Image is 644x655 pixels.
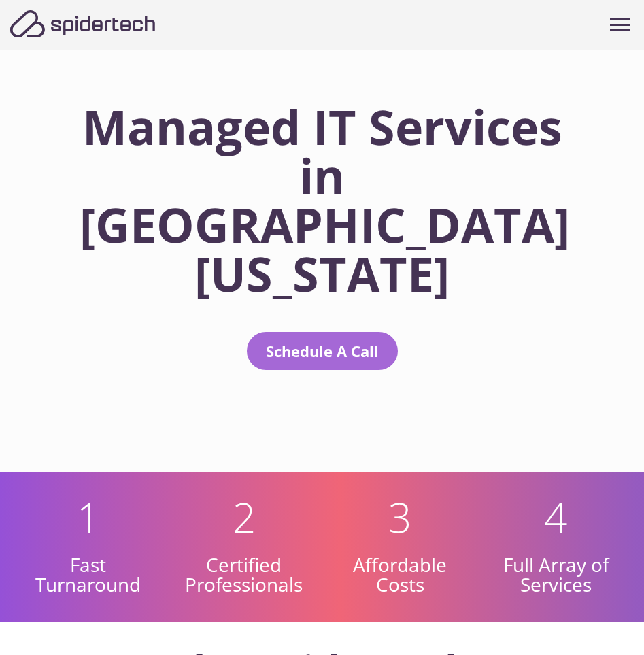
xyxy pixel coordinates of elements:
h2: 1 [77,489,100,545]
h2: 3 [388,489,411,545]
a: Schedule A Call [247,332,398,370]
div: Full Array of Services [488,555,624,594]
h2: Managed IT Services in [GEOGRAPHIC_DATA][US_STATE] [80,102,565,298]
div: Fast Turnaround [20,555,156,594]
div: Certified Professionals [176,555,311,594]
h2: 4 [544,489,567,545]
div: Affordable Costs [333,555,468,594]
h2: 2 [233,489,256,545]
